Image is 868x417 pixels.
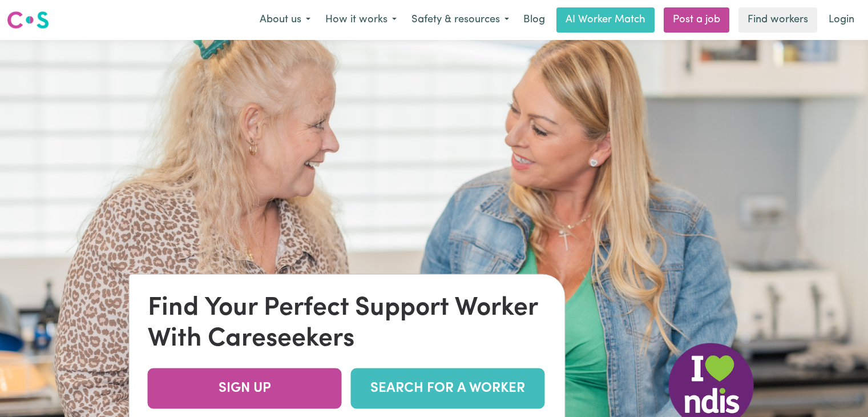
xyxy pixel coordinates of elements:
[351,368,545,408] a: SEARCH FOR A WORKER
[404,8,516,32] button: Safety & resources
[252,8,318,32] button: About us
[7,7,49,33] a: Careseekers logo
[822,7,861,33] a: Login
[664,7,729,33] a: Post a job
[556,7,655,33] a: AI Worker Match
[148,368,342,408] a: SIGN UP
[516,7,552,33] a: Blog
[148,292,547,354] div: Find Your Perfect Support Worker With Careseekers
[822,371,859,408] iframe: Button to launch messaging window
[738,7,817,33] a: Find workers
[7,10,49,30] img: Careseekers logo
[318,8,404,32] button: How it works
